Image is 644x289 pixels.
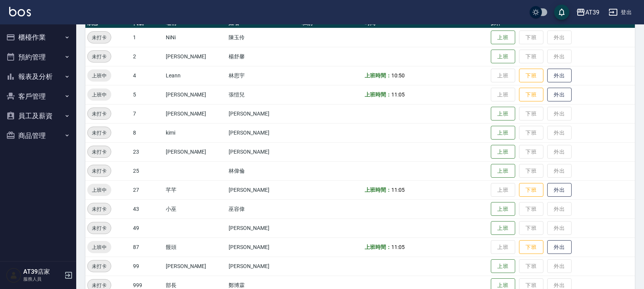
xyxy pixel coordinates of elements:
[131,123,164,142] td: 8
[3,126,73,146] button: 商品管理
[519,183,543,197] button: 下班
[87,243,111,251] span: 上班中
[164,199,227,218] td: 小巫
[164,66,227,85] td: Leann
[164,28,227,47] td: NiNi
[365,92,391,98] b: 上班時間：
[519,69,543,83] button: 下班
[227,47,300,66] td: 楊舒馨
[227,180,300,199] td: [PERSON_NAME]
[365,244,391,250] b: 上班時間：
[131,257,164,276] td: 99
[131,47,164,66] td: 2
[365,72,391,79] b: 上班時間：
[23,268,62,276] h5: AT39店家
[547,183,572,197] button: 外出
[164,142,227,161] td: [PERSON_NAME]
[547,69,572,83] button: 外出
[519,240,543,254] button: 下班
[227,199,300,218] td: 巫容偉
[3,87,73,106] button: 客戶管理
[131,28,164,47] td: 1
[491,164,515,178] button: 上班
[227,66,300,85] td: 林思宇
[88,224,111,232] span: 未打卡
[227,257,300,276] td: [PERSON_NAME]
[491,107,515,121] button: 上班
[365,187,391,193] b: 上班時間：
[88,129,111,137] span: 未打卡
[131,180,164,199] td: 27
[88,53,111,61] span: 未打卡
[554,5,569,20] button: save
[6,268,21,283] img: Person
[606,5,635,19] button: 登出
[391,92,405,98] span: 11:05
[131,238,164,257] td: 87
[227,218,300,238] td: [PERSON_NAME]
[164,257,227,276] td: [PERSON_NAME]
[164,123,227,142] td: kimi
[491,259,515,273] button: 上班
[491,221,515,235] button: 上班
[227,123,300,142] td: [PERSON_NAME]
[227,161,300,180] td: 林偉倫
[87,72,111,80] span: 上班中
[3,47,73,67] button: 預約管理
[164,47,227,66] td: [PERSON_NAME]
[573,5,602,20] button: AT39
[585,8,599,17] div: AT39
[131,142,164,161] td: 23
[131,161,164,180] td: 25
[87,186,111,194] span: 上班中
[9,7,31,16] img: Logo
[227,28,300,47] td: 陳玉伶
[88,34,111,42] span: 未打卡
[131,104,164,123] td: 7
[227,238,300,257] td: [PERSON_NAME]
[164,238,227,257] td: 饅頭
[88,148,111,156] span: 未打卡
[131,85,164,104] td: 5
[23,276,62,283] p: 服務人員
[491,145,515,159] button: 上班
[491,31,515,45] button: 上班
[131,199,164,218] td: 43
[88,167,111,175] span: 未打卡
[164,104,227,123] td: [PERSON_NAME]
[3,67,73,87] button: 報表及分析
[3,27,73,47] button: 櫃檯作業
[391,72,405,79] span: 10:50
[547,240,572,254] button: 外出
[131,218,164,238] td: 49
[88,205,111,213] span: 未打卡
[164,85,227,104] td: [PERSON_NAME]
[131,66,164,85] td: 4
[88,110,111,118] span: 未打卡
[547,88,572,102] button: 外出
[227,142,300,161] td: [PERSON_NAME]
[391,244,405,250] span: 11:05
[164,180,227,199] td: 芊芊
[87,91,111,99] span: 上班中
[491,126,515,140] button: 上班
[227,104,300,123] td: [PERSON_NAME]
[519,88,543,102] button: 下班
[88,262,111,270] span: 未打卡
[3,106,73,126] button: 員工及薪資
[227,85,300,104] td: 張愷兒
[491,50,515,64] button: 上班
[491,202,515,216] button: 上班
[391,187,405,193] span: 11:05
